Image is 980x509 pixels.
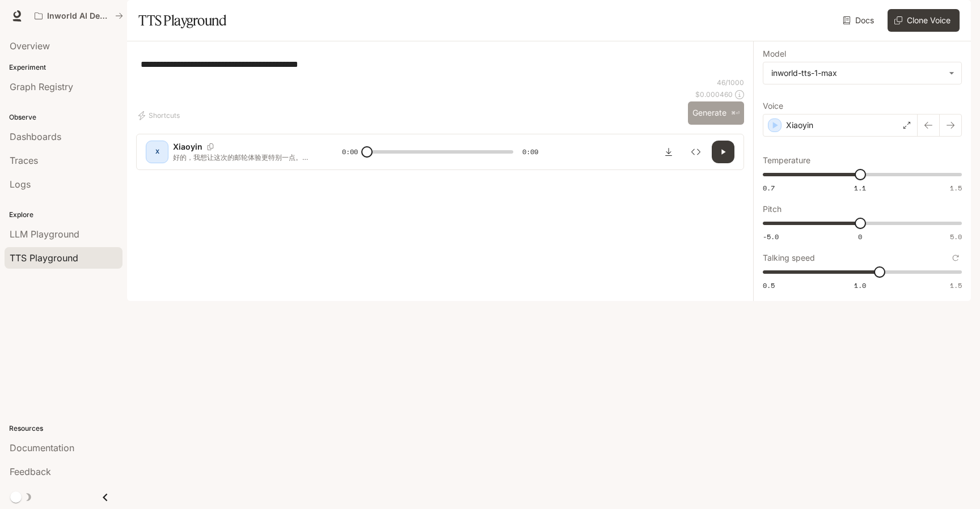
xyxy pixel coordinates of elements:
span: 0.5 [763,281,775,290]
span: 0.7 [763,183,775,193]
p: Xiaoyin [786,120,813,131]
div: inworld-tts-1-max [763,62,961,84]
p: 46 / 1000 [717,78,744,87]
p: Model [763,50,786,58]
p: Voice [763,102,783,110]
p: Talking speed [763,254,815,262]
div: X [148,143,166,161]
span: -5.0 [763,232,779,241]
span: 5.0 [950,232,962,241]
span: 1.5 [950,281,962,290]
button: Reset to default [949,252,962,264]
span: 0:09 [522,146,538,158]
span: 0:00 [342,146,358,158]
p: Inworld AI Demos [47,11,111,21]
p: 好的，我想让这次的邮轮体验更特别一点。麻烦帮我订一瓶[PERSON_NAME]香槟，等我入住的时候送到房间来。 [173,152,315,162]
p: Xiaoyin [173,141,202,152]
p: $ 0.000460 [695,90,733,99]
div: inworld-tts-1-max [771,67,943,79]
p: Temperature [763,156,810,164]
p: ⌘⏎ [731,110,740,117]
span: 1.0 [854,281,866,290]
button: Download audio [657,141,680,163]
span: 0 [858,232,862,241]
button: Generate⌘⏎ [688,101,744,125]
a: Docs [840,9,878,32]
button: Shortcuts [136,107,184,125]
p: Pitch [763,205,782,213]
button: All workspaces [29,5,128,27]
span: 1.1 [854,183,866,193]
h1: TTS Playground [138,9,226,32]
button: Clone Voice [888,9,960,32]
span: 1.5 [950,183,962,193]
button: Inspect [685,141,707,163]
button: Copy Voice ID [202,143,218,150]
